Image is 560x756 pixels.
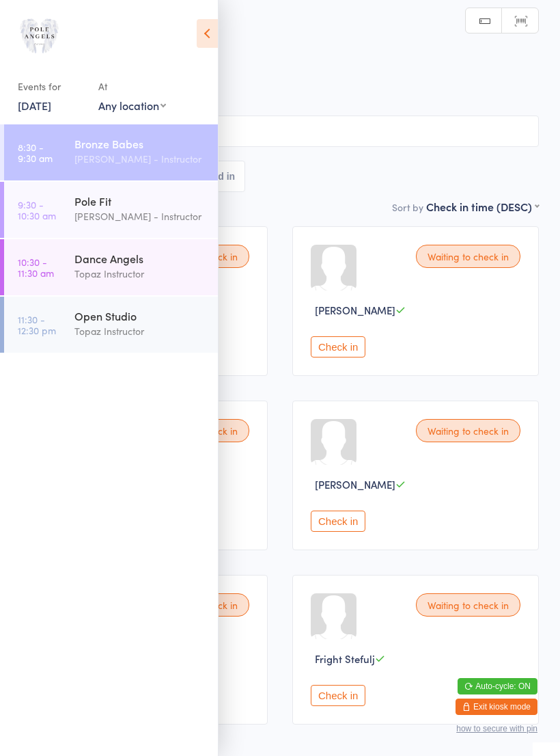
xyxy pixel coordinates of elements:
[98,75,166,98] div: At
[4,182,218,238] a: 9:30 -10:30 amPole Fit[PERSON_NAME] - Instructor
[74,266,206,282] div: Topaz Instructor
[311,336,365,357] button: Check in
[74,308,206,323] div: Open Studio
[315,303,395,317] span: [PERSON_NAME]
[74,208,206,224] div: [PERSON_NAME] - Instructor
[21,34,539,57] h2: Bronze Babes Check-in
[18,256,54,278] time: 10:30 - 11:30 am
[18,141,53,163] time: 8:30 - 9:30 am
[416,419,520,442] div: Waiting to check in
[315,651,375,666] span: Fright Stefulj
[456,724,537,733] button: how to secure with pin
[14,10,65,62] img: Pole Angels
[4,239,218,295] a: 10:30 -11:30 amDance AngelsTopaz Instructor
[74,323,206,339] div: Topaz Instructor
[18,314,56,336] time: 11:30 - 12:30 pm
[315,477,395,491] span: [PERSON_NAME]
[74,251,206,266] div: Dance Angels
[74,136,206,151] div: Bronze Babes
[21,64,518,77] span: [DATE] 8:30am
[311,685,365,706] button: Check in
[74,193,206,208] div: Pole Fit
[458,678,537,694] button: Auto-cycle: ON
[18,75,85,98] div: Events for
[311,511,365,532] button: Check in
[21,116,539,147] input: Search
[416,593,520,617] div: Waiting to check in
[426,199,539,214] div: Check in time (DESC)
[21,77,518,91] span: [PERSON_NAME] - Instructor
[392,200,423,214] label: Sort by
[74,151,206,167] div: [PERSON_NAME] - Instructor
[18,98,51,113] a: [DATE]
[18,199,56,221] time: 9:30 - 10:30 am
[98,98,166,113] div: Any location
[4,124,218,180] a: 8:30 -9:30 amBronze Babes[PERSON_NAME] - Instructor
[416,245,520,268] div: Waiting to check in
[21,91,539,105] span: Pole Angels Studio
[4,297,218,353] a: 11:30 -12:30 pmOpen StudioTopaz Instructor
[456,699,537,715] button: Exit kiosk mode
